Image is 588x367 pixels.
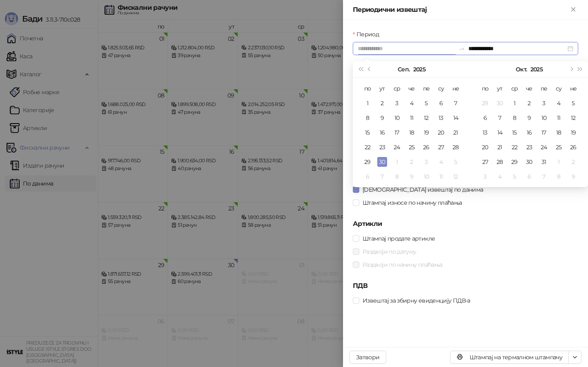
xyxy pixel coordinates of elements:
td: 2025-10-09 [522,111,537,125]
td: 2025-09-05 [419,96,434,111]
div: 18 [407,128,416,137]
td: 2025-09-26 [419,140,434,155]
td: 2025-10-11 [551,111,566,125]
td: 2025-09-30 [492,96,507,111]
td: 2025-09-22 [360,140,375,155]
div: 25 [554,142,563,152]
div: 28 [451,142,461,152]
td: 2025-09-04 [404,96,419,111]
div: 26 [421,142,431,152]
div: 4 [407,98,416,108]
td: 2025-10-05 [566,96,581,111]
td: 2025-10-18 [551,125,566,140]
div: 1 [510,98,519,108]
td: 2025-11-04 [492,169,507,184]
td: 2025-10-08 [507,111,522,125]
div: 18 [554,128,563,137]
div: 5 [451,157,461,167]
div: 19 [568,128,578,137]
div: 8 [554,172,563,181]
th: ср [390,81,404,96]
div: 2 [524,98,534,108]
input: Период [358,44,455,53]
div: 10 [421,172,431,181]
div: 12 [568,113,578,123]
td: 2025-10-24 [537,140,551,155]
td: 2025-10-06 [360,169,375,184]
th: не [566,81,581,96]
div: 13 [480,128,490,137]
td: 2025-11-09 [566,169,581,184]
td: 2025-09-25 [404,140,419,155]
td: 2025-09-07 [448,96,463,111]
td: 2025-11-03 [478,169,492,184]
div: 5 [421,98,431,108]
td: 2025-09-08 [360,111,375,125]
div: 30 [377,157,387,167]
th: по [478,81,492,96]
td: 2025-10-17 [537,125,551,140]
td: 2025-10-27 [478,155,492,169]
td: 2025-09-19 [419,125,434,140]
td: 2025-09-10 [390,111,404,125]
div: 25 [407,142,416,152]
div: 14 [451,113,461,123]
div: 9 [524,113,534,123]
div: 21 [451,128,461,137]
td: 2025-09-13 [434,111,448,125]
div: 8 [392,172,402,181]
div: 20 [436,128,446,137]
div: 6 [524,172,534,181]
div: 15 [363,128,372,137]
div: 1 [554,157,563,167]
td: 2025-09-28 [448,140,463,155]
span: Раздвоји по датуму [359,247,419,256]
td: 2025-10-02 [404,155,419,169]
div: 6 [363,172,372,181]
div: Периодични извештај [353,5,568,15]
div: 9 [568,172,578,181]
h5: ПДВ [353,281,578,291]
td: 2025-10-26 [566,140,581,155]
td: 2025-11-02 [566,155,581,169]
td: 2025-09-09 [375,111,390,125]
td: 2025-10-07 [375,169,390,184]
td: 2025-10-16 [522,125,537,140]
td: 2025-10-07 [492,111,507,125]
th: пе [419,81,434,96]
button: Изабери годину [413,61,425,77]
td: 2025-09-30 [375,155,390,169]
button: Изабери месец [516,61,527,77]
div: 15 [510,128,519,137]
span: Штампај продате артикле [359,234,438,243]
button: Следећи месец (PageDown) [566,61,575,77]
div: 12 [451,172,461,181]
div: 22 [510,142,519,152]
td: 2025-09-03 [390,96,404,111]
td: 2025-10-09 [404,169,419,184]
div: 16 [524,128,534,137]
td: 2025-09-20 [434,125,448,140]
div: 7 [377,172,387,181]
div: 23 [524,142,534,152]
td: 2025-09-18 [404,125,419,140]
th: че [522,81,537,96]
td: 2025-09-21 [448,125,463,140]
td: 2025-10-06 [478,111,492,125]
div: 6 [480,113,490,123]
div: 7 [539,172,549,181]
div: 3 [539,98,549,108]
div: 30 [495,98,505,108]
div: 10 [392,113,402,123]
td: 2025-10-11 [434,169,448,184]
button: Затвори [350,351,386,364]
td: 2025-09-01 [360,96,375,111]
h5: Артикли [353,219,578,229]
div: 7 [495,113,505,123]
td: 2025-10-01 [390,155,404,169]
td: 2025-10-02 [522,96,537,111]
td: 2025-09-15 [360,125,375,140]
div: 3 [480,172,490,181]
td: 2025-09-11 [404,111,419,125]
div: 23 [377,142,387,152]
